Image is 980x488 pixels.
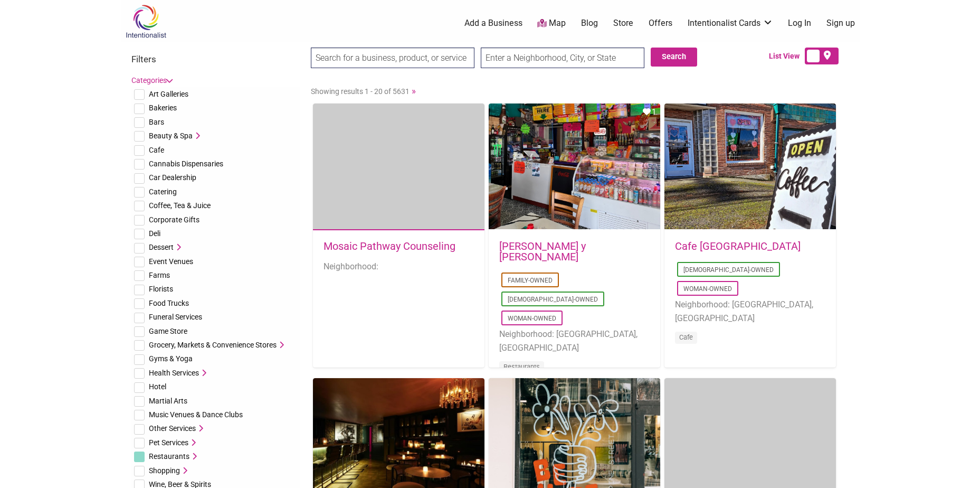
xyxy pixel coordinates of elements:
span: Hotel [149,382,166,391]
a: Woman-Owned [683,285,732,293]
span: Corporate Gifts [149,215,199,224]
span: Grocery, Markets & Convenience Stores [149,341,277,349]
li: Neighborhood: [GEOGRAPHIC_DATA], [GEOGRAPHIC_DATA] [499,327,650,354]
span: Gyms & Yoga [149,354,193,363]
a: Intentionalist Cards [688,17,773,29]
span: Farms [149,271,170,279]
a: [PERSON_NAME] y [PERSON_NAME] [499,240,586,263]
h3: Filters [131,54,300,64]
span: Florists [149,285,173,293]
span: Food Trucks [149,299,189,307]
a: Cafe [GEOGRAPHIC_DATA] [675,240,801,252]
span: Music Venues & Dance Clubs [149,410,243,419]
span: Cannabis Dispensaries [149,159,223,168]
span: Coffee, Tea & Juice [149,201,211,210]
span: Beauty & Spa [149,132,193,140]
span: Game Store [149,327,187,335]
span: Bakeries [149,104,177,112]
a: Map [537,17,566,30]
a: Categories [131,76,172,85]
a: Add a Business [464,17,522,29]
a: Log In [788,17,811,29]
span: Car Dealership [149,173,196,182]
span: Health Services [149,369,199,377]
span: Bars [149,118,164,126]
span: Pet Services [149,438,188,447]
span: Showing results 1 - 20 of 5631 [311,87,410,96]
span: Other Services [149,424,196,433]
span: Art Galleries [149,90,188,98]
span: Shopping [149,466,180,475]
a: Cafe [679,333,693,341]
a: Blog [581,17,598,29]
span: Deli [149,229,160,238]
button: Search [651,48,697,67]
a: Woman-Owned [508,315,556,322]
img: Intentionalist [121,4,171,39]
span: Event Venues [149,257,193,266]
a: Offers [649,17,672,29]
span: Dessert [149,243,174,251]
a: Store [613,17,633,29]
span: Funeral Services [149,313,202,321]
li: Neighborhood: [GEOGRAPHIC_DATA], [GEOGRAPHIC_DATA] [675,298,825,325]
span: Catering [149,187,177,196]
a: Mosaic Pathway Counseling [324,240,455,252]
a: Family-Owned [508,277,553,284]
a: Restaurants [503,363,540,371]
a: [DEMOGRAPHIC_DATA]-Owned [683,266,774,274]
input: Search for a business, product, or service [311,48,474,68]
span: Restaurants [149,452,189,461]
a: [DEMOGRAPHIC_DATA]-Owned [508,296,598,303]
a: Sign up [826,17,855,29]
span: List View [769,51,805,62]
a: » [412,86,416,96]
input: Enter a Neighborhood, City, or State [481,48,644,68]
span: Martial Arts [149,397,187,405]
li: Neighborhood: [324,260,474,274]
span: Cafe [149,146,164,154]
